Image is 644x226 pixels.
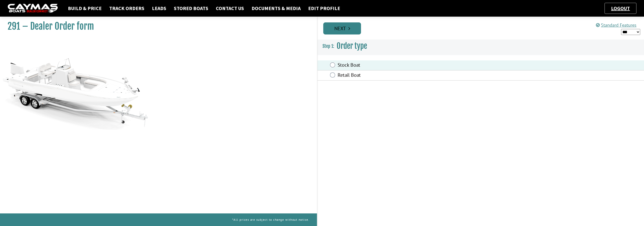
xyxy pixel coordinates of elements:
[213,5,247,12] a: Contact Us
[8,21,304,32] h1: 291 – Dealer Order form
[249,5,303,12] a: Documents & Media
[306,5,343,12] a: Edit Profile
[338,62,521,69] label: Stock Boat
[322,22,644,34] ul: Pagination
[596,22,636,28] a: Standard Features
[107,5,147,12] a: Track Orders
[609,5,632,11] a: Logout
[317,37,644,55] h3: Order type
[171,5,211,12] a: Stored Boats
[8,4,58,13] img: caymas-dealer-connect-2ed40d3bc7270c1d8d7ffb4b79bf05adc795679939227970def78ec6f6c03838.gif
[338,72,521,79] label: Retail Boat
[232,215,310,224] p: *All prices are subject to change without notice.
[323,22,361,34] a: Next
[149,5,169,12] a: Leads
[65,5,104,12] a: Build & Price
